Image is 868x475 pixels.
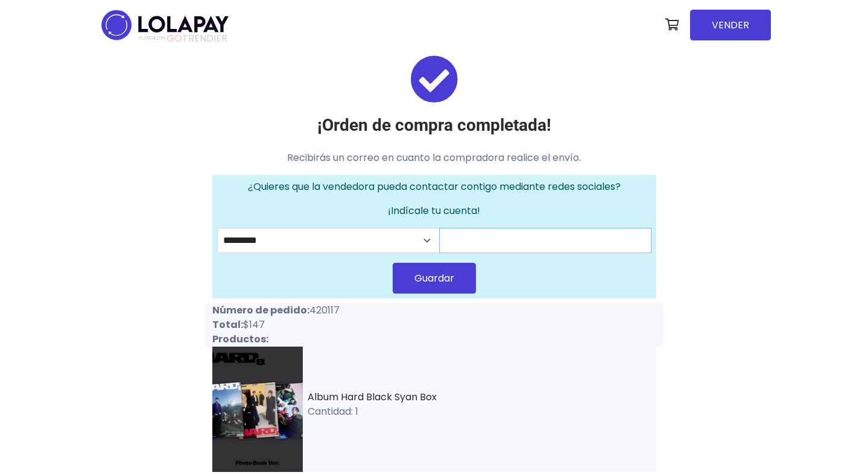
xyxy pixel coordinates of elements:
span: GO [166,31,182,45]
a: VENDER [690,10,771,40]
strong: Productos: [212,332,268,346]
p: $147 [212,318,427,332]
span: TRENDIER [139,33,227,44]
p: Recibirás un correo en cuanto la compradora realice el envío. [212,151,656,165]
img: small_1722622438318.jpeg [212,347,303,472]
p: Cantidad: 1 [308,404,656,419]
h3: ¡Orden de compra completada! [212,115,656,136]
p: 420117 [212,303,427,318]
span: POWERED BY [139,35,166,42]
button: Guardar [393,263,476,294]
strong: Total: [212,318,243,332]
p: ¿Quieres que la vendedora pueda contactar contigo mediante redes sociales? [217,180,651,194]
a: Album Hard Black Syan Box [308,390,437,404]
img: logo [98,6,232,44]
strong: Número de pedido: [212,303,309,317]
p: ¡Indícale tu cuenta! [217,204,651,218]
